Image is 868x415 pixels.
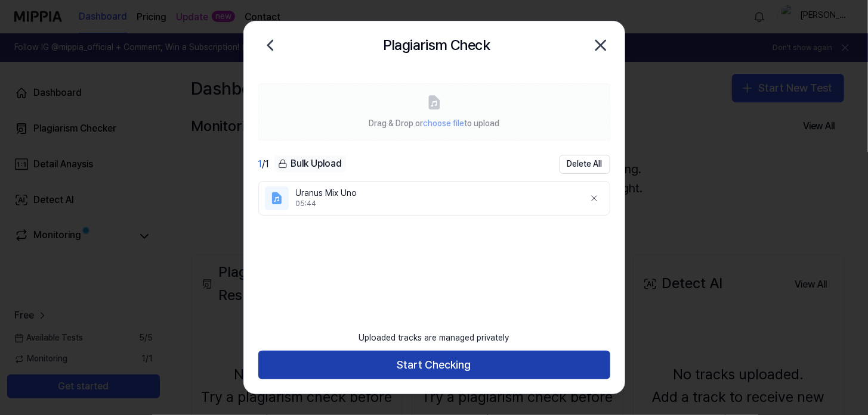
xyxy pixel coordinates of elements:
[274,155,346,173] button: Bulk Upload
[296,199,575,209] div: 05:44
[352,325,517,351] div: Uploaded tracks are managed privately
[369,118,499,128] span: Drag & Drop or to upload
[258,351,610,379] button: Start Checking
[258,157,270,171] div: / 1
[296,188,575,199] div: Uranus Mix Uno
[383,34,490,57] h2: Plagiarism Check
[258,158,262,170] span: 1
[423,118,464,128] span: choose file
[560,155,610,174] button: Delete All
